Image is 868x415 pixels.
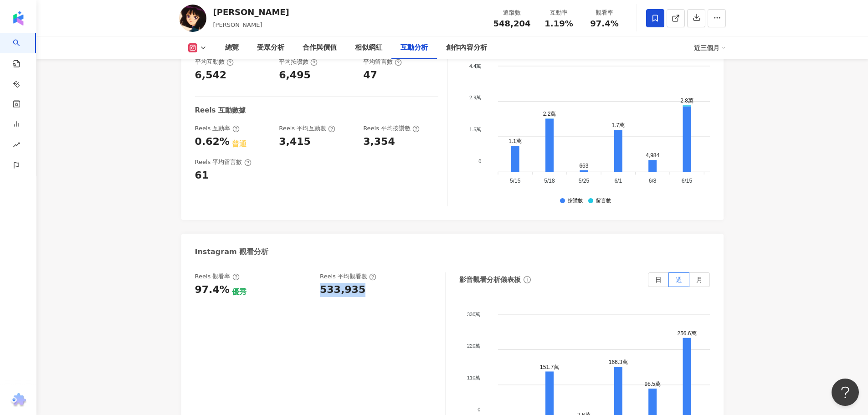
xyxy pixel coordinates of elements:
[522,275,532,285] span: info-circle
[694,41,726,55] div: 近三個月
[195,58,234,66] div: 平均互動數
[13,33,31,60] a: search
[467,312,480,317] tspan: 330萬
[225,42,239,53] div: 總覽
[587,8,622,17] div: 觀看率
[195,158,252,166] div: Reels 平均留言數
[195,283,230,297] div: 97.4%
[459,275,521,285] div: 影音觀看分析儀表板
[478,159,481,164] tspan: 0
[363,68,377,82] div: 47
[544,19,573,28] span: 1.19%
[195,68,227,82] div: 6,542
[320,272,376,281] div: Reels 平均觀看數
[469,63,481,69] tspan: 4.4萬
[195,169,209,183] div: 61
[568,198,583,204] div: 按讚數
[11,11,26,26] img: logo icon
[195,247,269,257] div: Instagram 觀看分析
[614,178,622,184] tspan: 6/1
[279,124,335,133] div: Reels 平均互動數
[213,6,289,18] div: [PERSON_NAME]
[232,287,247,297] div: 優秀
[493,19,531,28] span: 548,204
[590,19,618,28] span: 97.4%
[467,343,480,348] tspan: 220萬
[363,124,420,133] div: Reels 平均按讚數
[676,276,682,283] span: 週
[232,139,247,149] div: 普通
[469,127,481,132] tspan: 1.5萬
[446,42,487,53] div: 創作內容分析
[355,42,382,53] div: 相似網紅
[179,5,206,32] img: KOL Avatar
[213,21,262,28] span: [PERSON_NAME]
[363,135,395,149] div: 3,354
[467,375,480,380] tspan: 110萬
[279,58,318,66] div: 平均按讚數
[469,95,481,100] tspan: 2.9萬
[510,178,521,184] tspan: 5/15
[493,8,531,17] div: 追蹤數
[279,135,311,149] div: 3,415
[655,276,662,283] span: 日
[648,178,656,184] tspan: 6/8
[542,8,576,17] div: 互動率
[544,178,555,184] tspan: 5/18
[578,178,589,184] tspan: 5/25
[832,379,859,406] iframe: Help Scout Beacon - Open
[596,198,611,204] div: 留言數
[279,68,311,82] div: 6,495
[320,283,365,297] div: 533,935
[10,393,27,408] img: chrome extension
[195,106,246,115] div: Reels 互動數據
[303,42,337,53] div: 合作與價值
[696,276,703,283] span: 月
[478,407,480,412] tspan: 0
[13,136,20,156] span: rise
[681,178,692,184] tspan: 6/15
[363,58,402,66] div: 平均留言數
[401,42,428,53] div: 互動分析
[195,124,240,133] div: Reels 互動率
[257,42,284,53] div: 受眾分析
[195,135,230,149] div: 0.62%
[195,272,240,281] div: Reels 觀看率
